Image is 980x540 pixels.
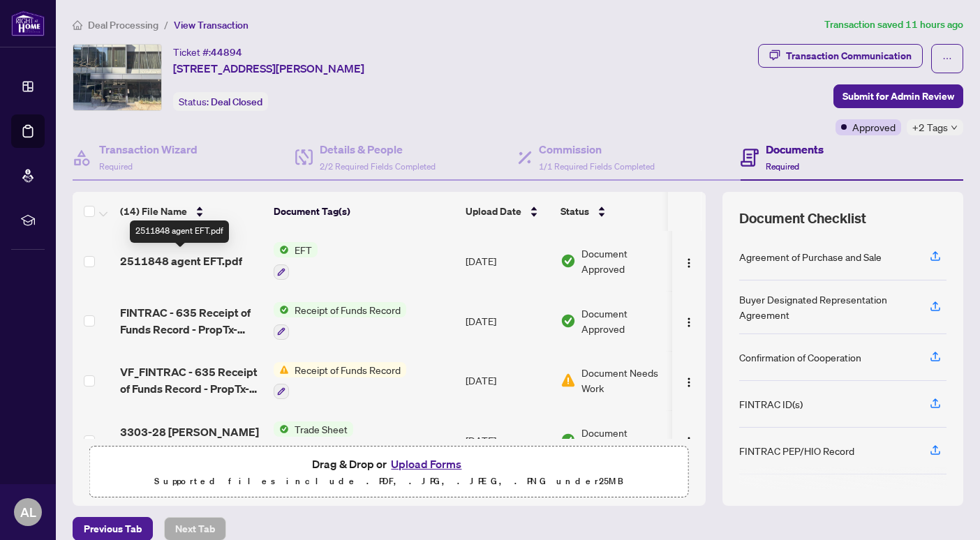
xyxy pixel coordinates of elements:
span: ellipsis [942,54,952,63]
span: View Transaction [174,19,248,31]
img: logo [11,10,45,36]
img: Document Status [560,253,576,269]
span: Submit for Admin Review [842,85,954,107]
button: Logo [678,429,700,451]
img: Document Status [560,373,576,388]
span: Deal Closed [211,96,262,108]
img: Document Status [560,313,576,329]
h4: Transaction Wizard [99,141,198,158]
img: Status Icon [274,421,289,437]
img: Status Icon [274,362,289,377]
span: Approved [852,119,896,135]
span: 2/2 Required Fields Completed [320,161,436,172]
span: Upload Date [466,204,521,219]
div: FINTRAC ID(s) [739,396,803,412]
span: Document Approved [581,246,668,276]
span: Document Approved [581,425,668,456]
img: Status Icon [274,242,289,257]
span: Document Approved [581,306,668,336]
th: Document Tag(s) [268,192,460,231]
span: AL [20,502,36,522]
span: [STREET_ADDRESS][PERSON_NAME] [173,60,364,77]
button: Upload Forms [387,455,466,473]
img: IMG-C12165792_1.jpg [73,45,161,110]
button: Logo [678,310,700,332]
img: Document Status [560,433,576,448]
div: Buyer Designated Representation Agreement [739,292,913,322]
th: Upload Date [460,192,555,231]
span: Document Needs Work [581,365,668,396]
span: Previous Tab [84,518,142,540]
button: Submit for Admin Review [833,84,963,108]
button: Logo [678,369,700,391]
span: Trade Sheet [289,421,353,437]
article: Transaction saved 11 hours ago [824,17,963,33]
img: Logo [683,377,695,388]
div: Agreement of Purchase and Sale [739,249,882,264]
span: 44894 [211,46,242,59]
button: Status IconTrade Sheet [274,421,353,459]
span: EFT [289,242,318,257]
span: Deal Processing [88,19,158,31]
img: Logo [683,257,695,269]
div: Status: [173,92,268,111]
span: Required [766,161,799,172]
span: Required [99,161,133,172]
span: down [951,124,958,131]
td: [DATE] [460,231,555,291]
td: [DATE] [460,410,555,470]
button: Status IconEFT [274,242,318,280]
div: 2511848 agent EFT.pdf [130,220,229,243]
th: Status [555,192,674,231]
button: Logo [678,250,700,272]
td: [DATE] [460,291,555,351]
span: FINTRAC - 635 Receipt of Funds Record - PropTx-OREA_[DATE] 08_42_06.pdf [120,304,262,338]
span: (14) File Name [120,204,187,219]
td: [DATE] [460,351,555,411]
span: Receipt of Funds Record [289,302,406,317]
span: 1/1 Required Fields Completed [539,161,655,172]
button: Transaction Communication [758,44,923,68]
span: Drag & Drop or [312,455,466,473]
th: (14) File Name [114,192,268,231]
p: Supported files include .PDF, .JPG, .JPEG, .PNG under 25 MB [98,473,680,490]
span: Drag & Drop orUpload FormsSupported files include .PDF, .JPG, .JPEG, .PNG under25MB [90,447,688,498]
span: home [73,20,82,30]
span: 2511848 agent EFT.pdf [120,253,242,269]
span: Receipt of Funds Record [289,362,406,377]
img: Logo [683,436,695,447]
div: FINTRAC PEP/HIO Record [739,443,854,458]
button: Status IconReceipt of Funds Record [274,362,406,400]
h4: Details & People [320,141,436,158]
span: 3303-28 [PERSON_NAME] Way TS_signed.pdf [120,423,262,457]
div: Ticket #: [173,44,242,60]
span: VF_FINTRAC - 635 Receipt of Funds Record - PropTx-OREA_[DATE] 11_42_00.pdf [120,363,262,397]
span: +2 Tags [912,119,948,135]
div: Confirmation of Cooperation [739,350,861,365]
h4: Commission [539,141,655,158]
h4: Documents [766,141,824,158]
span: Document Checklist [739,209,866,228]
img: Logo [683,317,695,328]
div: Transaction Communication [786,45,912,67]
img: Status Icon [274,302,289,317]
button: Open asap [924,491,966,533]
button: Status IconReceipt of Funds Record [274,302,406,340]
li: / [164,17,168,33]
span: Status [560,204,589,219]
